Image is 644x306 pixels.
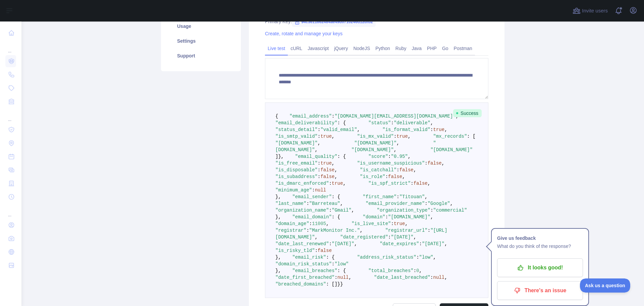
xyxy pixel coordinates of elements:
span: 0 [416,268,419,273]
span: true [394,221,405,226]
a: Postman [451,43,475,54]
span: , [444,241,447,247]
span: , [315,234,318,240]
span: : [ [467,134,475,139]
span: false [428,161,442,166]
span: : [419,241,422,247]
span: , [318,140,320,146]
span: true [320,134,332,139]
span: "Titouan" [399,194,425,200]
span: : [414,268,416,273]
span: : [318,167,320,173]
span: : { [326,255,334,260]
a: Java [409,43,425,54]
span: "date_first_breached" [275,275,334,280]
span: , [444,275,447,280]
span: "[DOMAIN_NAME]" [354,140,396,146]
button: There's an issue [497,281,583,300]
span: , [428,181,430,186]
span: , [352,208,354,213]
a: Python [373,43,393,54]
span: "first_name" [363,194,396,200]
span: "total_breaches" [368,268,413,273]
span: true [332,181,343,186]
span: "email_deliverability" [275,120,337,126]
span: "[DOMAIN_NAME]" [430,147,473,152]
span: , [326,221,329,226]
span: : { [332,194,340,200]
iframe: Toggle Customer Support [580,278,631,293]
span: : [394,134,396,139]
span: "is_risky_tld" [275,248,315,253]
span: "is_dmarc_enforced" [275,181,329,186]
span: : [] [326,281,337,287]
span: 94c3611662484ae49d0710246d12dfb2 [292,17,376,27]
span: , [414,167,416,173]
span: "email_breaches" [292,268,337,273]
p: It looks good! [502,262,578,273]
p: There's an issue [502,285,578,296]
span: }, [275,214,281,220]
span: : [332,114,334,119]
span: "low" [419,255,433,260]
span: , [408,154,411,159]
span: : [332,261,334,267]
span: null [337,275,349,280]
span: : [385,174,388,179]
a: Create, rotate and manage your keys [265,31,342,36]
span: "0.95" [391,154,408,159]
a: Go [439,43,451,54]
span: : [425,161,427,166]
span: "mx_records" [433,134,467,139]
span: : [315,248,318,253]
span: : [385,214,388,220]
span: "minimum_age" [275,187,312,193]
span: "is_subaddress" [275,174,318,179]
span: , [348,275,351,280]
span: : [318,161,320,166]
span: , [442,161,444,166]
div: ... [5,109,16,122]
span: false [388,174,402,179]
span: : [428,228,430,233]
span: "[DATE]" [332,241,354,247]
span: : [411,181,413,186]
a: Settings [169,34,233,48]
span: : { [337,268,346,273]
span: : [416,255,419,260]
span: "is_catchall" [360,167,396,173]
button: Invite users [571,5,609,16]
a: Usage [169,19,233,34]
span: , [433,255,436,260]
a: PHP [424,43,439,54]
button: It looks good! [497,258,583,277]
div: Primary Key: [265,18,488,25]
span: : [306,228,309,233]
span: : [334,275,337,280]
span: "status" [368,120,391,126]
span: "[DOMAIN_NAME]" [388,214,430,220]
span: null [433,275,445,280]
span: Invite users [582,7,608,15]
span: , [430,120,433,126]
span: "domain" [363,214,385,220]
span: "date_expires" [380,241,419,247]
span: "date_last_renewed" [275,241,329,247]
span: "is_disposable" [275,167,318,173]
span: "email_risk" [292,255,326,260]
span: , [408,134,411,139]
span: , [354,241,357,247]
span: null [315,187,326,193]
span: "score" [368,154,388,159]
span: "deliverable" [394,120,430,126]
a: Ruby [393,43,409,54]
span: : [391,221,394,226]
span: "registrar" [275,228,306,233]
span: "low" [334,261,348,267]
span: "email_domain" [292,214,332,220]
span: "domain_risk_status" [275,261,332,267]
span: , [357,127,360,132]
span: "email_address" [289,114,332,119]
span: : [309,221,312,226]
div: ... [5,204,16,218]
